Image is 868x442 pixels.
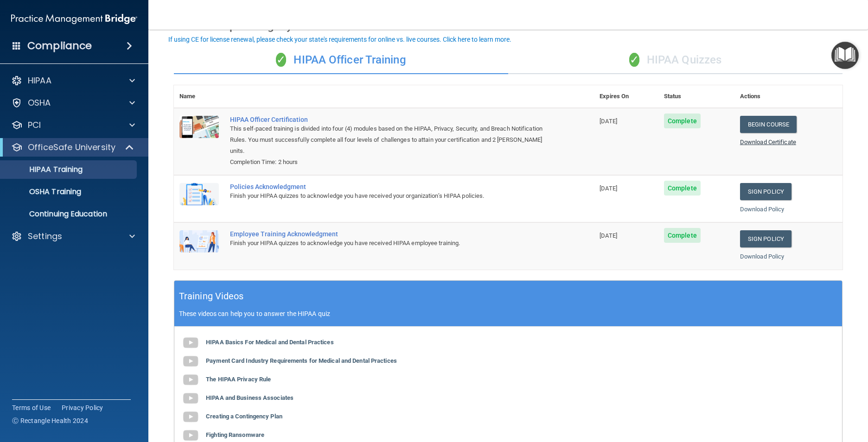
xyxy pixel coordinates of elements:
b: HIPAA and Business Associates [206,394,294,401]
span: Ⓒ Rectangle Health 2024 [12,416,88,425]
a: OSHA [11,97,135,108]
img: gray_youtube_icon.38fcd6cc.png [181,389,200,408]
a: OfficeSafe University [11,142,134,153]
img: gray_youtube_icon.38fcd6cc.png [181,371,200,389]
a: Terms of Use [12,403,51,412]
span: Complete [664,228,701,243]
div: HIPAA Quizzes [508,46,842,74]
span: [DATE] [600,185,617,192]
p: HIPAA [28,75,51,86]
a: HIPAA [11,75,135,86]
iframe: Drift Widget Chat Controller [708,376,857,413]
a: Begin Course [740,116,797,133]
b: Fighting Ransomware [206,431,264,438]
b: Payment Card Industry Requirements for Medical and Dental Practices [206,357,397,364]
b: The HIPAA Privacy Rule [206,376,271,383]
span: Complete [664,181,701,196]
div: HIPAA Officer Training [174,46,508,74]
div: This self-paced training is divided into four (4) modules based on the HIPAA, Privacy, Security, ... [230,123,548,157]
h5: Training Videos [179,288,244,304]
b: Creating a Contingency Plan [206,413,282,420]
span: ✓ [276,53,286,67]
th: Actions [734,85,842,108]
p: OfficeSafe University [28,142,115,153]
a: Download Policy [740,253,785,260]
button: Open Resource Center [831,42,859,69]
p: Settings [28,231,62,242]
h4: Compliance [27,39,92,52]
a: PCI [11,120,135,131]
div: Policies Acknowledgment [230,183,548,190]
img: PMB logo [11,10,137,28]
img: gray_youtube_icon.38fcd6cc.png [181,334,200,352]
div: Finish your HIPAA quizzes to acknowledge you have received your organization’s HIPAA policies. [230,190,548,202]
span: [DATE] [600,118,617,125]
span: ✓ [629,53,639,67]
th: Expires On [594,85,658,108]
a: Sign Policy [740,183,791,200]
a: Sign Policy [740,230,791,247]
button: If using CE for license renewal, please check your state's requirements for online vs. live cours... [167,35,513,44]
div: Completion Time: 2 hours [230,157,548,168]
th: Status [658,85,734,108]
span: Complete [664,114,701,128]
a: HIPAA Officer Certification [230,116,548,123]
p: OSHA Training [6,187,81,196]
img: gray_youtube_icon.38fcd6cc.png [181,352,200,371]
p: These videos can help you to answer the HIPAA quiz [179,310,837,317]
div: If using CE for license renewal, please check your state's requirements for online vs. live cours... [168,36,511,43]
div: Employee Training Acknowledgment [230,230,548,238]
div: Finish your HIPAA quizzes to acknowledge you have received HIPAA employee training. [230,238,548,249]
span: [DATE] [600,232,617,239]
a: Download Certificate [740,139,796,145]
p: HIPAA Training [6,165,83,174]
a: Settings [11,231,135,242]
a: Privacy Policy [62,403,103,412]
th: Name [174,85,224,108]
p: OSHA [28,97,51,108]
a: Download Policy [740,206,785,213]
p: Continuing Education [6,209,133,219]
b: HIPAA Basics For Medical and Dental Practices [206,339,334,346]
p: PCI [28,120,41,131]
img: gray_youtube_icon.38fcd6cc.png [181,408,200,426]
